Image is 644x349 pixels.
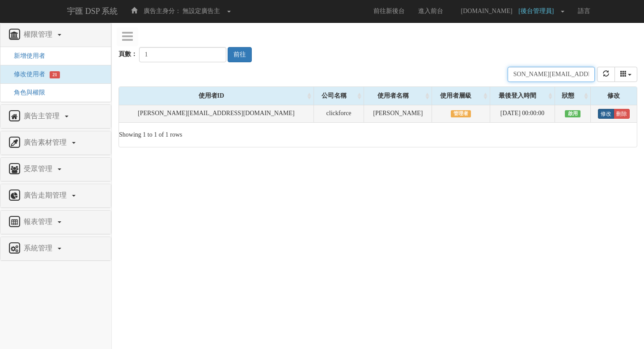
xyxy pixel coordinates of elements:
[7,189,104,203] a: 廣告走期管理
[182,8,220,14] span: 無設定廣告主
[7,28,104,42] a: 權限管理
[591,87,637,105] div: 修改
[119,87,314,105] div: 使用者ID
[21,112,64,120] span: 廣告主管理
[7,109,104,124] a: 廣告主管理
[555,87,590,105] div: 狀態
[614,109,630,119] a: 刪除
[119,50,137,59] label: 頁數：
[614,67,638,82] button: columns
[314,105,364,123] td: clickforce
[432,87,489,105] div: 使用者層級
[7,215,104,229] a: 報表管理
[508,67,595,82] input: Search
[364,105,432,123] td: [PERSON_NAME]
[490,87,555,105] div: 最後登入時間
[7,89,45,96] a: 角色與權限
[21,191,71,199] span: 廣告走期管理
[21,138,71,146] span: 廣告素材管理
[21,165,57,172] span: 受眾管理
[21,244,57,252] span: 系統管理
[119,105,314,123] td: [PERSON_NAME][EMAIL_ADDRESS][DOMAIN_NAME]
[21,218,57,225] span: 報表管理
[518,8,558,14] span: [後台管理員]
[314,87,364,105] div: 公司名稱
[228,47,252,62] button: 前往
[364,87,432,105] div: 使用者名稱
[598,109,614,119] a: 修改
[7,241,104,256] a: 系統管理
[21,30,57,38] span: 權限管理
[7,136,104,150] a: 廣告素材管理
[7,162,104,177] a: 受眾管理
[490,105,555,123] td: [DATE] 00:00:00
[597,67,615,82] button: refresh
[7,52,45,59] a: 新增使用者
[144,8,181,14] span: 廣告主身分：
[457,8,517,14] span: [DOMAIN_NAME]
[119,131,182,138] span: Showing 1 to 1 of 1 rows
[50,71,60,78] span: 21
[614,67,638,82] div: Columns
[451,110,471,117] span: 管理者
[565,110,580,117] span: 啟用
[7,71,45,78] a: 修改使用者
